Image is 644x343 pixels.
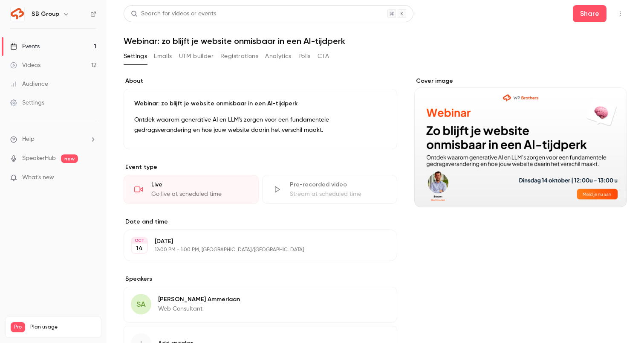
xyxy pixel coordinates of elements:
span: Plan usage [30,324,96,331]
img: SB Group [11,7,24,21]
div: Pre-recorded video [290,180,387,189]
div: Events [10,42,40,51]
div: Audience [10,80,48,88]
label: About [124,77,397,85]
button: Settings [124,49,147,63]
button: Registrations [220,49,258,63]
p: 14 [136,244,143,253]
div: Search for videos or events [131,9,216,18]
section: Cover image [414,77,627,207]
label: Speakers [124,275,397,283]
p: [PERSON_NAME] Ammerlaan [158,295,240,304]
div: Videos [10,61,40,70]
div: Settings [10,99,44,107]
span: What's new [22,173,54,182]
p: Web Consultant [158,305,240,313]
p: [DATE] [155,237,352,246]
div: SA[PERSON_NAME] AmmerlaanWeb Consultant [124,287,397,323]
p: Webinar: zo blijft je website onmisbaar in een AI-tijdperk [134,99,387,108]
div: Stream at scheduled time [290,190,387,198]
span: SA [136,299,146,310]
div: OCT [132,238,147,244]
h6: SB Group [32,10,59,18]
a: SpeakerHub [22,154,56,163]
li: help-dropdown-opener [10,135,96,144]
div: Pre-recorded videoStream at scheduled time [262,175,397,204]
button: Analytics [265,49,292,63]
label: Date and time [124,218,397,226]
div: LiveGo live at scheduled time [124,175,259,204]
button: CTA [318,49,329,63]
div: Go live at scheduled time [151,190,248,198]
h1: Webinar: zo blijft je website onmisbaar in een AI-tijdperk [124,36,627,46]
p: Ontdek waarom generative AI en LLM's zorgen voor een fundamentele gedragsverandering en hoe jouw ... [134,115,387,135]
span: new [61,154,78,163]
button: Emails [154,49,172,63]
button: Share [573,5,606,22]
p: 12:00 PM - 1:00 PM, [GEOGRAPHIC_DATA]/[GEOGRAPHIC_DATA] [155,247,352,253]
button: Polls [298,49,311,63]
label: Cover image [414,77,627,85]
span: Pro [11,322,25,332]
iframe: Noticeable Trigger [86,174,96,182]
div: Live [151,180,248,189]
p: Event type [124,163,397,171]
span: Help [22,135,35,144]
button: UTM builder [179,49,214,63]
